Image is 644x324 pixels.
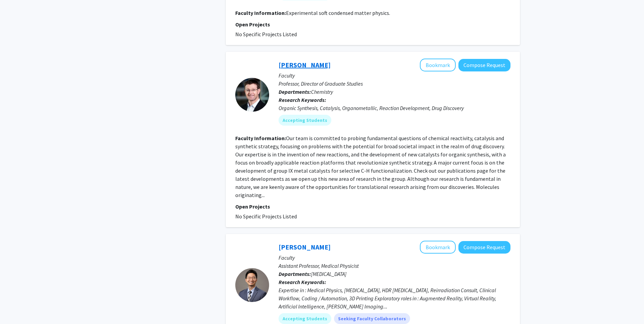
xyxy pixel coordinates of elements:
[279,313,331,324] mat-chip: Accepting Students
[5,294,29,319] iframe: Chat
[458,59,510,71] button: Compose Request to Simon Blakey
[420,59,456,71] button: Add Simon Blakey to Bookmarks
[311,88,333,95] span: Chemistry
[458,241,510,254] button: Compose Request to Suk Yoon
[279,71,510,80] p: Faculty
[279,104,510,112] div: Organic Synthesis, Catalysis, Organometallic, Reaction Development, Drug Discovery
[420,241,456,254] button: Add Suk Yoon to Bookmarks
[279,88,311,95] b: Departments:
[279,271,311,277] b: Departments:
[235,135,286,142] b: Faculty Information:
[279,279,326,285] b: Research Keywords:
[334,313,410,324] mat-chip: Seeking Faculty Collaborators
[279,96,326,103] b: Research Keywords:
[279,80,510,88] p: Professor, Director of Graduate Studies
[235,9,286,16] b: Faculty Information:
[279,286,510,310] div: Expertise in : Medical Physics, [MEDICAL_DATA], HDR [MEDICAL_DATA], Reirradiation Consult, Clinic...
[235,213,297,220] span: No Specific Projects Listed
[286,9,390,16] fg-read-more: Experimental soft condensed matter physics.
[279,61,331,69] a: [PERSON_NAME]
[279,262,510,270] p: Assistant Professor, Medical Physicist
[279,254,510,262] p: Faculty
[235,31,297,38] span: No Specific Projects Listed
[235,135,506,198] fg-read-more: Our team is committed to probing fundamental questions of chemical reactivity, catalysis and synt...
[235,20,510,28] p: Open Projects
[279,243,331,251] a: [PERSON_NAME]
[235,202,510,211] p: Open Projects
[279,115,331,126] mat-chip: Accepting Students
[311,271,347,277] span: [MEDICAL_DATA]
